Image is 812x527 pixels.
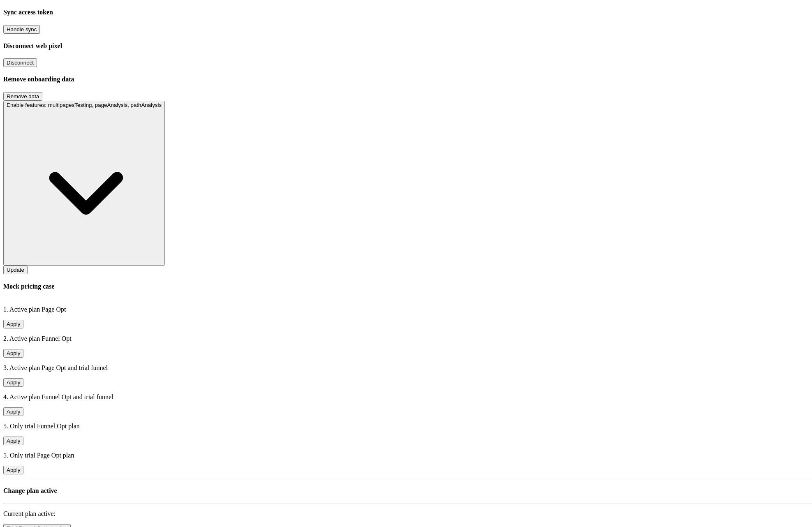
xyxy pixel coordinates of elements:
[3,58,37,67] button: Disconnect
[3,92,42,101] button: Remove data
[3,349,23,358] button: Apply
[3,266,28,274] button: Update
[7,102,162,108] span: Enable features: multipagesTesting, pageAnalysis, pathAnalysis
[3,466,23,474] button: Apply
[7,321,20,327] span: Apply
[7,26,37,32] span: Handle sync
[3,437,23,445] button: Apply
[3,25,40,34] button: Handle sync
[7,467,20,473] span: Apply
[3,407,23,416] button: Apply
[7,379,20,386] span: Apply
[3,101,165,266] button: Enable features: multipagesTesting, pageAnalysis, pathAnalysis
[7,267,24,273] span: Update
[7,350,20,356] span: Apply
[7,409,20,415] span: Apply
[7,438,20,444] span: Apply
[3,320,23,328] button: Apply
[7,60,34,66] span: Disconnect
[7,93,39,99] span: Remove data
[3,378,23,387] button: Apply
